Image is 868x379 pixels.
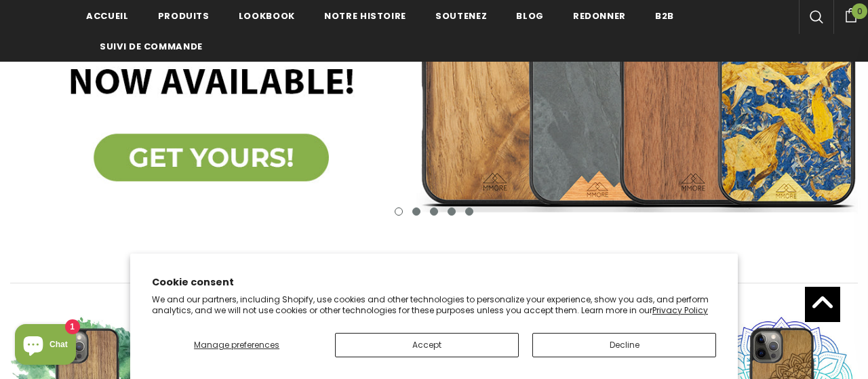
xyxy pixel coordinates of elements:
[11,324,80,368] inbox-online-store-chat: Shopify online store chat
[852,3,867,19] span: 0
[152,333,321,357] button: Manage preferences
[152,275,716,290] h2: Cookie consent
[573,9,626,22] span: Redonner
[516,9,544,22] span: Blog
[532,333,716,357] button: Decline
[395,207,403,216] button: 1
[152,294,716,315] p: We and our partners, including Shopify, use cookies and other technologies to personalize your ex...
[652,304,708,316] a: Privacy Policy
[86,9,129,22] span: Accueil
[655,9,674,22] span: B2B
[158,9,210,22] span: Produits
[412,207,420,216] button: 2
[324,9,406,22] span: Notre histoire
[194,339,279,351] span: Manage preferences
[430,207,438,216] button: 3
[100,40,203,53] span: Suivi de commande
[465,207,473,216] button: 5
[448,207,456,216] button: 4
[833,6,868,22] a: 0
[335,333,519,357] button: Accept
[435,9,487,22] span: soutenez
[239,9,295,22] span: Lookbook
[100,31,203,61] a: Suivi de commande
